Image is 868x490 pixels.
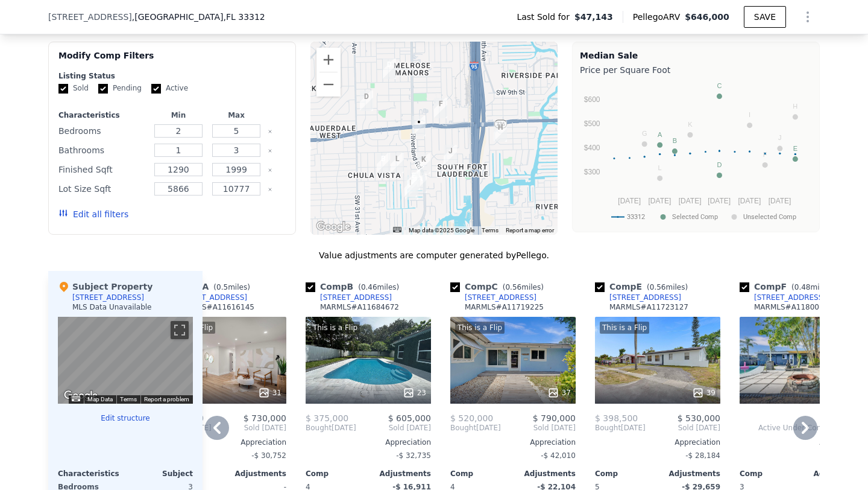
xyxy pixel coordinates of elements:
[533,413,576,423] span: $ 790,000
[377,153,390,173] div: 1634 SW 29th Ave
[58,317,193,404] div: Map
[738,197,761,205] text: [DATE]
[688,121,693,128] text: K
[450,293,536,302] a: [STREET_ADDRESS]
[740,469,802,479] div: Comp
[595,423,621,433] span: Bought
[268,168,272,173] button: Clear
[414,173,427,193] div: 2621 SW 19th St
[450,437,576,447] div: Appreciation
[313,219,353,235] img: Google
[740,281,837,293] div: Comp F
[48,249,820,261] div: Value adjustments are computer generated by Pellego .
[58,469,125,479] div: Characteristics
[353,283,404,291] span: ( miles)
[393,227,401,232] button: Keyboard shortcuts
[802,469,865,479] div: Adjustments
[749,111,750,118] text: I
[649,197,671,205] text: [DATE]
[72,396,80,401] button: Keyboard shortcuts
[306,423,356,433] div: [DATE]
[171,321,189,339] button: Toggle fullscreen view
[793,103,797,110] text: H
[316,72,341,97] button: Zoom out
[541,451,576,460] span: -$ 42,010
[658,131,662,138] text: A
[216,283,228,291] span: 0.5
[98,84,108,94] input: Pending
[407,170,420,190] div: 2700 SW 18th St
[580,78,812,229] svg: A chart.
[685,451,720,460] span: -$ 28,184
[658,164,662,171] text: L
[58,413,193,423] button: Edit structure
[787,283,837,291] span: ( miles)
[58,208,128,220] button: Edit all filters
[175,293,247,302] div: [STREET_ADDRESS]
[244,413,286,423] span: $ 730,000
[175,302,254,312] div: MARMLS # A11616145
[306,469,368,479] div: Comp
[609,293,681,302] div: [STREET_ADDRESS]
[595,469,658,479] div: Comp
[320,302,399,312] div: MARMLS # A11684672
[455,322,505,334] div: This is a Flip
[161,293,247,302] a: [STREET_ADDRESS]
[584,95,600,104] text: $600
[708,197,731,205] text: [DATE]
[58,83,89,94] label: Sold
[212,423,286,433] span: Sold [DATE]
[744,6,786,28] button: SAVE
[368,469,431,479] div: Adjustments
[87,395,113,404] button: Map Data
[356,423,431,433] span: Sold [DATE]
[316,48,341,72] button: Zoom in
[161,437,286,447] div: Appreciation
[450,423,501,433] div: [DATE]
[268,148,272,153] button: Clear
[673,137,677,144] text: B
[465,302,544,312] div: MARMLS # A11719225
[72,302,152,312] div: MLS Data Unavailable
[58,281,153,293] div: Subject Property
[151,83,188,94] label: Active
[506,227,554,234] a: Report a map error
[450,423,476,433] span: Bought
[58,317,193,404] div: Street View
[482,227,498,234] a: Terms
[642,130,647,137] text: G
[450,413,493,423] span: $ 520,000
[584,168,600,176] text: $300
[306,423,332,433] span: Bought
[361,283,377,291] span: 0.46
[360,91,373,111] div: 2960 SW 11th St
[161,281,255,293] div: Comp A
[268,129,272,134] button: Clear
[517,11,574,23] span: Last Sold for
[574,11,613,23] span: $47,143
[547,387,571,399] div: 37
[306,281,404,293] div: Comp B
[61,388,101,404] a: Open this area in Google Maps (opens a new window)
[796,5,820,29] button: Show Options
[646,423,720,433] span: Sold [DATE]
[450,469,513,479] div: Comp
[444,145,457,165] div: 2265 SW 15th Ct
[672,213,718,221] text: Selected Comp
[58,161,147,178] div: Finished Sqft
[251,451,286,460] span: -$ 30,752
[627,213,645,221] text: 33312
[58,142,147,159] div: Bathrooms
[740,423,865,433] span: Active Under Contract [DATE]
[258,387,281,399] div: 31
[658,469,720,479] div: Adjustments
[465,293,536,302] div: [STREET_ADDRESS]
[501,423,576,433] span: Sold [DATE]
[584,144,600,152] text: $400
[396,451,431,460] span: -$ 32,735
[450,281,549,293] div: Comp C
[151,84,161,94] input: Active
[650,283,666,291] span: 0.56
[313,219,353,235] a: Open this area in Google Maps (opens a new window)
[513,469,576,479] div: Adjustments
